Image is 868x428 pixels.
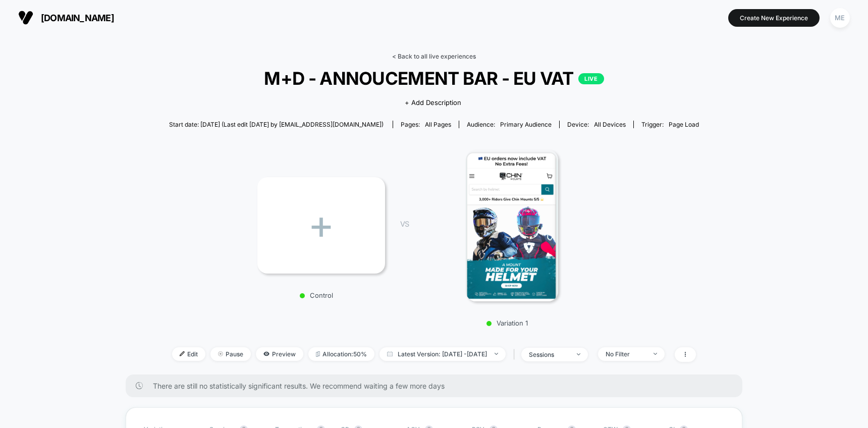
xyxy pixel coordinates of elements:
button: ME [827,8,853,28]
p: Control [252,291,380,299]
div: Pages: [401,121,451,128]
span: Latest Version: [DATE] - [DATE] [379,347,506,361]
div: Trigger: [641,121,699,128]
span: VS [400,220,408,228]
span: Primary Audience [500,121,552,128]
span: Pause [210,347,251,361]
span: Device: [559,121,633,128]
img: edit [180,351,185,356]
button: [DOMAIN_NAME] [15,10,117,26]
span: There are still no statistically significant results. We recommend waiting a few more days [153,382,722,390]
span: [DOMAIN_NAME] [41,13,114,23]
img: end [218,351,223,356]
span: M+D - ANNOUCEMENT BAR - EU VAT [196,68,673,89]
img: calendar [387,351,393,356]
img: Visually logo [18,10,33,25]
span: Start date: [DATE] (Last edit [DATE] by [EMAIL_ADDRESS][DOMAIN_NAME]) [169,121,384,128]
img: rebalance [316,351,320,357]
img: end [495,353,498,355]
div: sessions [529,351,569,358]
span: Allocation: 50% [308,347,374,361]
div: Audience: [467,121,552,128]
span: Edit [172,347,205,361]
span: | [511,347,521,362]
img: end [577,353,580,355]
img: Variation 1 main [466,150,559,301]
p: Variation 1 [419,319,595,327]
div: + [257,177,385,274]
span: all devices [594,121,626,128]
button: Create New Experience [728,9,820,27]
span: Page Load [669,121,699,128]
a: < Back to all live experiences [392,52,476,60]
span: all pages [425,121,451,128]
div: ME [830,8,850,28]
p: LIVE [578,73,604,84]
span: Preview [256,347,303,361]
div: No Filter [606,350,646,358]
span: + Add Description [405,98,461,108]
img: end [654,353,657,355]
